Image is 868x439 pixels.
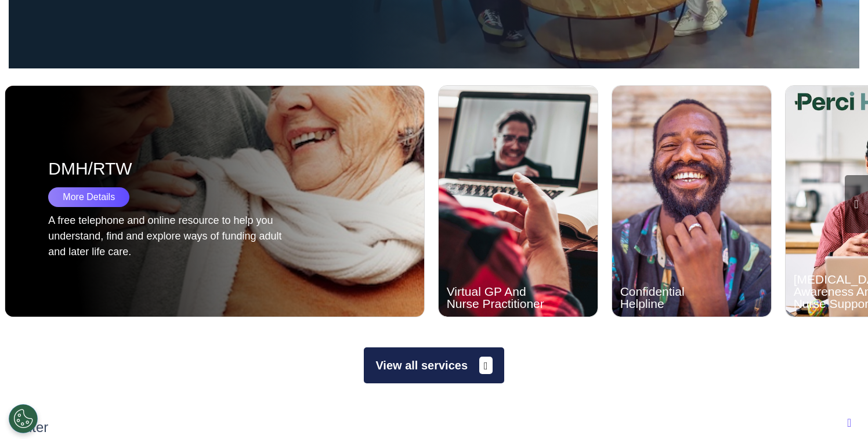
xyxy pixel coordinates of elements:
[48,155,341,182] div: DMH/RTW
[620,285,732,310] div: Confidential Helpline
[364,347,504,383] button: View all services
[9,404,38,433] button: Open Preferences
[48,213,283,260] div: A free telephone and online resource to help you understand, find and explore ways of funding adu...
[48,187,129,207] div: More Details
[447,285,558,310] div: Virtual GP And Nurse Practitioner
